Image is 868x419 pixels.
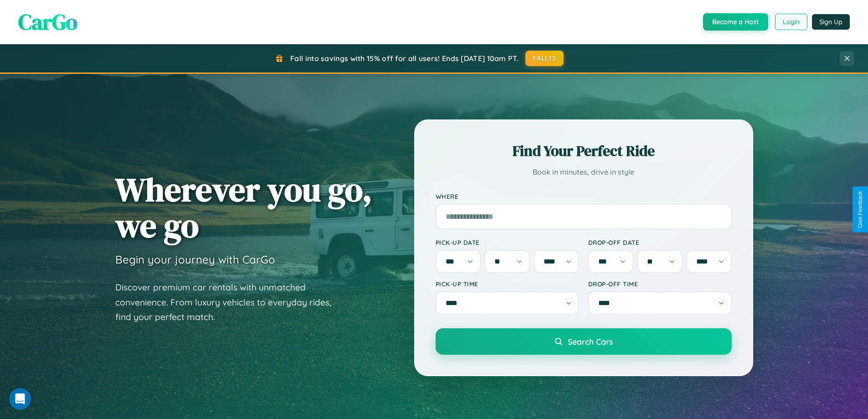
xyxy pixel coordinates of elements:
label: Pick-up Time [436,280,579,288]
button: Login [775,14,807,30]
button: Sign Up [812,14,850,30]
label: Pick-up Date [436,238,579,246]
label: Drop-off Time [588,280,732,288]
iframe: Intercom live chat [9,388,31,410]
span: Search Cars [568,336,613,347]
label: Drop-off Date [588,238,732,246]
h2: Find Your Perfect Ride [436,141,732,161]
h3: Begin your journey with CarGo [115,253,275,266]
button: FALL15 [525,51,564,66]
p: Book in minutes, drive in style [436,166,732,179]
span: Fall into savings with 15% off for all users! Ends [DATE] 10am PT. [290,54,519,63]
label: Where [436,192,732,200]
button: Search Cars [436,328,732,355]
h1: Wherever you go, we go [115,171,372,243]
p: Discover premium car rentals with unmatched convenience. From luxury vehicles to everyday rides, ... [115,280,343,325]
div: Give Feedback [857,191,863,228]
span: CarGo [18,7,77,37]
button: Become a Host [703,13,768,31]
